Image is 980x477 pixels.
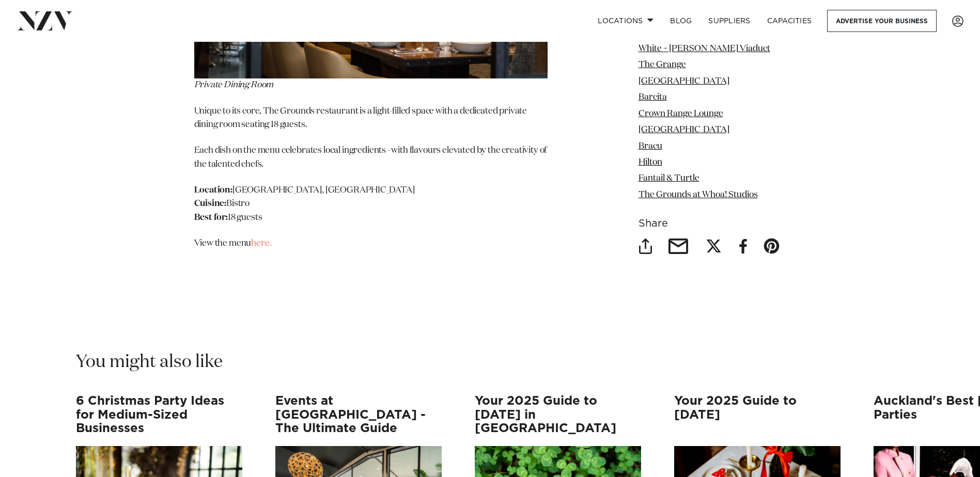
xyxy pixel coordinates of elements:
h2: You might also like [76,351,223,374]
a: [GEOGRAPHIC_DATA] [639,77,729,86]
h3: Your 2025 Guide to [DATE] in [GEOGRAPHIC_DATA] [475,394,641,435]
span: Private Dining Room [194,81,274,89]
img: nzv-logo.png [17,11,73,30]
a: BLOG [662,10,700,32]
h3: 6 Christmas Party Ideas for Medium-Sized Businesses [76,394,242,435]
p: View the menu [194,237,548,250]
a: Barcita [639,93,667,102]
a: Fantail & Turtle [639,174,699,183]
a: here. [251,239,271,248]
h3: Events at [GEOGRAPHIC_DATA] - The Ultimate Guide [275,394,442,435]
a: [GEOGRAPHIC_DATA] [639,125,729,134]
a: Locations [589,10,662,32]
p: Each dish on the menu celebrates local ingredients - with flavours elevated by the creativity of ... [194,144,548,171]
a: Advertise your business [827,10,937,32]
h6: Share [639,218,786,229]
strong: Location: [194,186,232,195]
a: The Grounds at Whoa! Studios [639,190,758,199]
p: [GEOGRAPHIC_DATA], [GEOGRAPHIC_DATA] Bistro 18 guests [194,184,548,225]
a: Capacities [759,10,820,32]
a: SUPPLIERS [700,10,758,32]
a: Hilton [639,158,662,167]
strong: Cuisine: [194,199,227,208]
p: Unique to its core, The Grounds restaurant is a light-filled space with a dedicated private dinin... [194,105,548,132]
a: The Grange [639,61,686,70]
a: Bracu [639,142,662,151]
h3: Your 2025 Guide to [DATE] [674,394,841,435]
a: White + [PERSON_NAME] Viaduct [639,44,770,53]
strong: Best for: [194,213,228,222]
a: Crown Range Lounge [639,109,723,118]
